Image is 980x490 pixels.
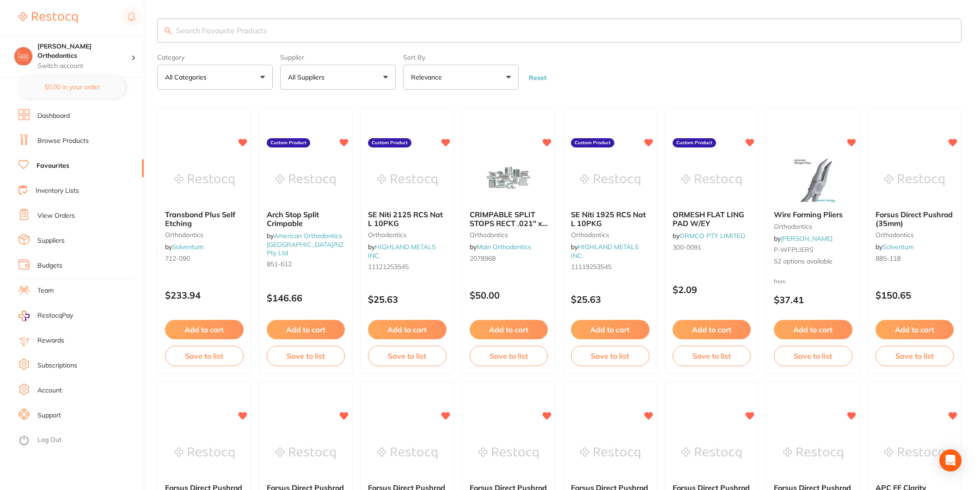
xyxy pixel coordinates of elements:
button: Save to list [165,346,244,366]
img: Forsus Direct Pushrod (35mm) [884,157,944,203]
a: Main Orthodontics [477,243,531,251]
span: 11121253545 [368,263,409,271]
small: orthodontics [368,231,447,239]
p: $146.66 [267,293,345,303]
button: Add to cart [165,320,244,339]
img: Forsus Direct Pushrod (25mm) [681,430,741,476]
button: All Suppliers [280,65,396,90]
a: Rewards [37,336,64,345]
a: HIGHLAND METALS INC. [571,243,639,259]
p: $50.00 [470,290,548,300]
img: CRIMPABLE SPLIT STOPS RECT .021" x .025" - 4043-010 [478,157,539,203]
a: Browse Products [37,136,89,146]
button: Log Out [18,433,141,448]
a: ORMCO PTY LIMITED [680,232,745,240]
span: ORMESH FLAT LING PAD W/EY [673,210,744,227]
img: Forsus Direct Pushrod (25mm) [783,430,843,476]
b: ⁠Arch Stop Split Crimpable [267,210,345,227]
span: 885-118 [876,254,900,263]
p: $233.94 [165,290,244,300]
button: Add to cart [368,320,447,339]
b: ORMESH FLAT LING PAD W/EY [673,210,751,227]
button: Relevance [403,65,519,90]
button: Add to cart [876,320,954,339]
b: SE Niti 2125 RCS Nat L 10PKG [368,210,447,227]
label: Custom Product [673,138,716,147]
b: SE Niti 1925 RCS Nat L 10PKG [571,210,649,227]
img: Forsus Direct Pushrod (29mm) [478,430,539,476]
span: by [774,234,833,243]
span: by [571,243,639,259]
div: Open Intercom Messenger [939,449,962,472]
label: Sort By [403,54,519,61]
button: Save to list [368,346,447,366]
a: Team [37,286,54,295]
span: RestocqPay [37,311,73,320]
img: Forsus Direct Pushrod (35mm) [174,430,234,476]
b: Forsus Direct Pushrod (35mm) [876,210,954,227]
img: Forsus Direct Pushrod (32mm) [276,430,336,476]
button: Add to cart [571,320,649,339]
a: Subscriptions [37,361,77,370]
span: from [774,278,786,285]
button: All Categories [157,65,273,90]
span: by [267,232,343,257]
span: 52 options available [774,257,852,266]
small: orthodontics [571,231,649,239]
button: Reset [526,73,549,82]
span: by [368,243,436,259]
img: Restocq Logo [18,12,78,23]
small: orthodontics [876,231,954,239]
button: $0.00 in your order [18,76,125,98]
span: 300-0091 [673,243,701,251]
p: $2.09 [673,284,751,295]
label: Custom Product [368,138,411,147]
span: SE Niti 2125 RCS Nat L 10PKG [368,210,443,227]
a: Budgets [37,261,62,270]
button: Save to list [571,346,649,366]
p: Relevance [411,73,446,82]
p: Switch account [37,61,131,71]
p: $37.41 [774,294,852,305]
span: 851-612 [267,260,292,268]
label: Category [157,54,273,61]
a: Solventum [172,243,203,251]
button: Save to list [774,346,852,366]
h4: Harris Orthodontics [37,42,131,60]
p: All Categories [165,73,210,82]
small: orthodontics [470,231,548,239]
img: Forsus Direct Pushrod (29mm) [580,430,640,476]
button: Add to cart [470,320,548,339]
a: Log Out [37,435,61,445]
button: Save to list [876,346,954,366]
img: Transbond Plus Self Etching [174,157,234,203]
span: ⁠Arch Stop Split Crimpable [267,210,319,227]
img: ⁠Arch Stop Split Crimpable [276,157,336,203]
span: by [165,243,203,251]
a: Dashboard [37,111,70,121]
span: SE Niti 1925 RCS Nat L 10PKG [571,210,646,227]
span: 2078968 [470,254,496,263]
button: Save to list [470,346,548,366]
b: Transbond Plus Self Etching [165,210,244,227]
a: [PERSON_NAME] [781,234,833,243]
span: 11119253545 [571,263,612,271]
p: $150.65 [876,290,954,300]
p: $25.63 [571,294,649,305]
span: Forsus Direct Pushrod (35mm) [876,210,953,227]
img: Wire Forming Pliers [783,157,843,203]
a: Favourites [37,161,69,171]
b: Wire Forming Pliers [774,210,852,219]
img: Harris Orthodontics [14,47,32,65]
p: All Suppliers [288,73,328,82]
img: SE Niti 2125 RCS Nat L 10PKG [377,157,437,203]
button: Save to list [673,346,751,366]
span: by [673,232,745,240]
button: Add to cart [267,320,345,339]
span: by [876,243,914,251]
label: Custom Product [267,138,310,147]
a: RestocqPay [18,311,73,321]
img: APC FF Clarity ADVANCED MBT [884,430,944,476]
span: Transbond Plus Self Etching [165,210,235,227]
a: Restocq Logo [18,7,78,28]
